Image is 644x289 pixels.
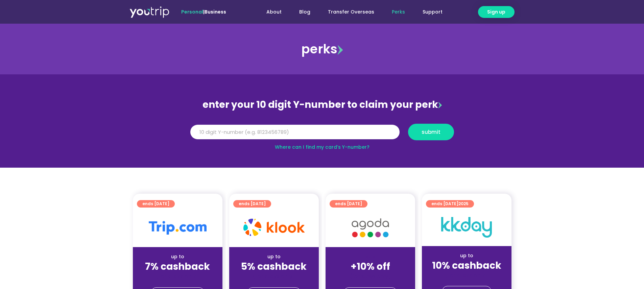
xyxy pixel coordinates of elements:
[364,253,377,260] span: up to
[408,124,454,140] button: submit
[235,253,313,260] div: up to
[137,200,175,208] a: ends [DATE]
[290,6,319,18] a: Blog
[190,125,400,140] input: 10 digit Y-number (e.g. 8123456789)
[432,259,501,272] strong: 10% cashback
[422,129,440,135] span: submit
[478,6,515,18] a: Sign up
[244,6,451,18] nav: Menu
[145,260,210,273] strong: 7% cashback
[331,273,410,280] div: (for stays only)
[426,200,474,208] a: ends [DATE]2025
[427,272,506,279] div: (for stays only)
[275,144,369,150] a: Where can I find my card’s Y-number?
[330,200,367,208] a: ends [DATE]
[138,273,217,280] div: (for stays only)
[383,6,414,18] a: Perks
[239,200,266,208] span: ends [DATE]
[181,8,226,15] span: |
[233,200,271,208] a: ends [DATE]
[427,252,506,259] div: up to
[351,260,390,273] strong: +10% off
[319,6,383,18] a: Transfer Overseas
[190,124,454,145] form: Y Number
[205,8,226,15] a: Business
[458,201,469,207] span: 2025
[487,8,505,16] span: Sign up
[187,96,457,114] div: enter your 10 digit Y-number to claim your perk
[335,200,362,208] span: ends [DATE]
[138,253,217,260] div: up to
[414,6,451,18] a: Support
[431,200,469,208] span: ends [DATE]
[235,273,313,280] div: (for stays only)
[181,8,203,15] span: Personal
[258,6,290,18] a: About
[241,260,307,273] strong: 5% cashback
[142,200,169,208] span: ends [DATE]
